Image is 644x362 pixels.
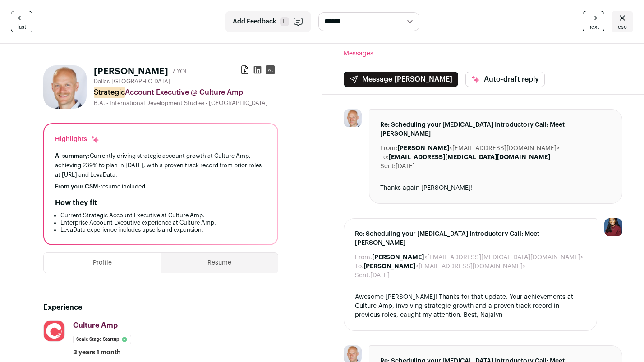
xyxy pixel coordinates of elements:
[344,109,362,127] img: ac64fb20ffc3b81a0fb052dabfed21d62e98f700306b781cd14f589bf3e71103
[583,11,604,32] a: next
[372,254,424,261] b: [PERSON_NAME]
[172,67,189,76] div: 7 YOE
[344,72,458,87] button: Message [PERSON_NAME]
[397,145,449,151] b: [PERSON_NAME]
[60,219,267,226] li: Enterprise Account Executive experience at Culture Amp.
[397,144,560,153] dd: <[EMAIL_ADDRESS][DOMAIN_NAME]>
[94,87,125,98] mark: Strategic
[465,72,545,87] button: Auto-draft reply
[612,11,633,32] a: esc
[55,135,100,144] div: Highlights
[55,183,267,190] div: resume included
[355,293,586,320] div: Awesome [PERSON_NAME]! Thanks for that update. Your achievements at Culture Amp, involving strate...
[73,348,121,357] span: 3 years 1 month
[618,23,627,31] span: esc
[604,218,622,236] img: 10010497-medium_jpg
[11,11,32,32] a: last
[355,262,363,271] dt: To:
[380,120,611,138] span: Re: Scheduling your [MEDICAL_DATA] Introductory Call: Meet [PERSON_NAME]
[355,271,370,280] dt: Sent:
[233,17,276,26] span: Add Feedback
[73,335,131,344] li: Scale Stage Startup
[344,44,373,64] button: Messages
[225,11,311,32] button: Add Feedback F
[43,65,87,109] img: ac64fb20ffc3b81a0fb052dabfed21d62e98f700306b781cd14f589bf3e71103
[380,153,389,162] dt: To:
[588,23,599,31] span: next
[389,154,550,160] b: [EMAIL_ADDRESS][MEDICAL_DATA][DOMAIN_NAME]
[396,162,415,171] dd: [DATE]
[44,321,64,341] img: bc2eb8c939d3396270da60e50ae7f17ed5d2a6bdc18561e6da2f0ad1b4c3faee.jpg
[355,229,586,247] span: Re: Scheduling your [MEDICAL_DATA] Introductory Call: Meet [PERSON_NAME]
[355,253,372,262] dt: From:
[94,65,168,78] h1: [PERSON_NAME]
[363,262,526,271] dd: <[EMAIL_ADDRESS][DOMAIN_NAME]>
[363,263,415,270] b: [PERSON_NAME]
[60,226,267,234] li: LevaData experience includes upsells and expansion.
[380,144,397,153] dt: From:
[161,253,278,273] button: Resume
[55,183,100,189] span: From your CSM:
[43,302,278,313] h2: Experience
[18,23,26,31] span: last
[55,197,97,208] h2: How they fit
[370,271,390,280] dd: [DATE]
[380,162,396,171] dt: Sent:
[55,151,267,179] div: Currently driving strategic account growth at Culture Amp, achieving 239% to plan in [DATE], with...
[94,87,278,98] div: Account Executive @ Culture Amp
[280,17,289,26] span: F
[94,78,170,85] span: Dallas-[GEOGRAPHIC_DATA]
[372,253,584,262] dd: <[EMAIL_ADDRESS][MEDICAL_DATA][DOMAIN_NAME]>
[60,212,267,219] li: Current Strategic Account Executive at Culture Amp.
[380,183,611,192] div: Thanks again [PERSON_NAME]!
[44,253,161,273] button: Profile
[94,100,278,107] div: B.A. - International Development Studies - [GEOGRAPHIC_DATA]
[73,322,118,329] span: Culture Amp
[55,153,90,159] span: AI summary:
